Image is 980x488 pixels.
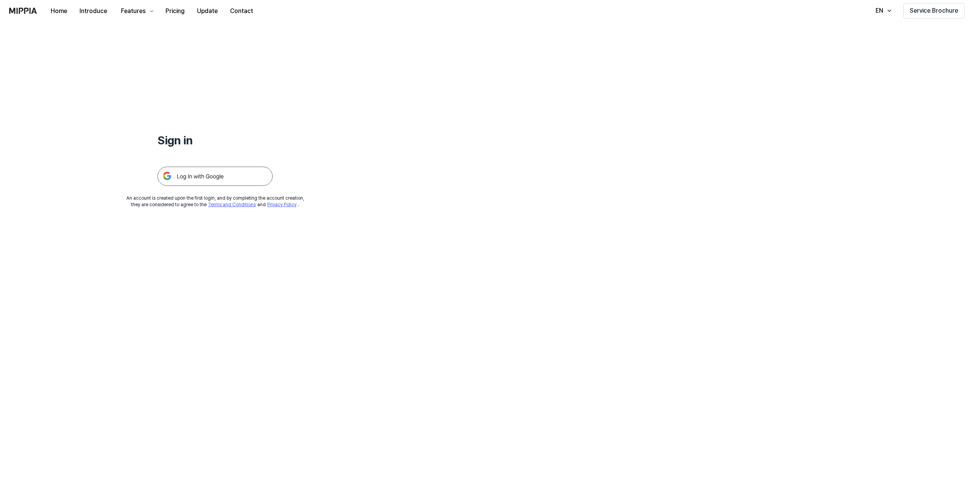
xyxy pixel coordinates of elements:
a: Terms and Conditions [208,202,256,207]
button: Update [191,3,224,19]
button: Contact [224,3,259,19]
div: An account is created upon the first login, and by completing the account creation, they are cons... [126,195,304,208]
button: Features [113,3,159,19]
a: Privacy Policy [267,202,296,207]
h1: Sign in [157,132,273,148]
button: Introduce [73,3,113,19]
div: Features [119,7,147,16]
a: Update [191,0,224,22]
button: EN [868,3,897,18]
img: 구글 로그인 버튼 [157,167,273,186]
button: Pricing [159,3,191,19]
button: Home [45,3,73,19]
button: Service Brochure [903,3,965,18]
img: logo [9,8,37,14]
div: EN [874,6,885,15]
